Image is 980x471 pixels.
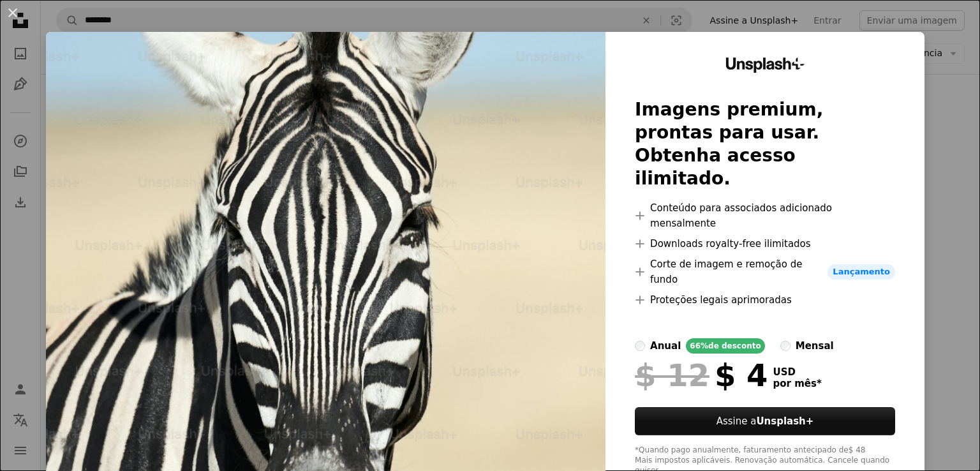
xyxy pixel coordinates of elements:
[635,98,895,190] h2: Imagens premium, prontas para usar. Obtenha acesso ilimitado.
[635,236,895,251] li: Downloads royalty-free ilimitados
[635,257,895,287] li: Corte de imagem e remoção de fundo
[635,341,645,351] input: anual66%de desconto
[635,200,895,231] li: Conteúdo para associados adicionado mensalmente
[635,359,768,392] div: $ 4
[635,407,895,435] button: Assine aUnsplash+
[773,378,822,389] span: por mês *
[756,415,813,427] strong: Unsplash+
[828,264,895,280] span: Lançamento
[780,341,791,351] input: mensal
[796,338,834,354] div: mensal
[773,366,822,378] span: USD
[650,338,681,354] div: anual
[635,359,709,392] span: $ 12
[635,292,895,308] li: Proteções legais aprimoradas
[686,338,764,354] div: 66% de desconto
